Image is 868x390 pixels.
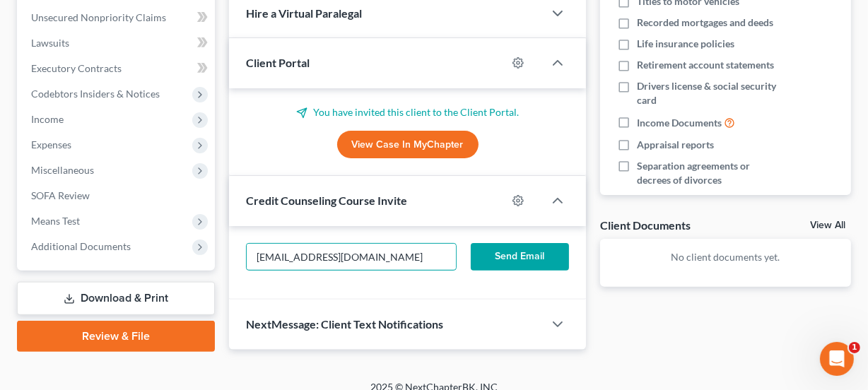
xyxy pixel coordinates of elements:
[611,250,840,264] p: No client documents yet.
[637,37,734,51] span: Life insurance policies
[337,131,479,159] a: View Case in MyChapter
[31,11,166,23] span: Unsecured Nonpriority Claims
[600,218,691,232] div: Client Documents
[31,113,64,125] span: Income
[246,317,443,331] span: NextMessage: Client Text Notifications
[637,58,774,72] span: Retirement account statements
[247,244,456,271] input: Enter email
[31,240,131,252] span: Additional Documents
[471,243,569,271] button: Send Email
[246,105,569,119] p: You have invited this client to the Client Portal.
[31,37,69,49] span: Lawsuits
[20,183,215,208] a: SOFA Review
[637,116,722,130] span: Income Documents
[849,342,860,353] span: 1
[246,56,310,69] span: Client Portal
[637,16,773,30] span: Recorded mortgages and deeds
[31,164,94,176] span: Miscellaneous
[20,30,215,56] a: Lawsuits
[31,62,122,74] span: Executory Contracts
[637,79,776,107] span: Drivers license & social security card
[820,342,854,376] iframe: Intercom live chat
[31,88,160,100] span: Codebtors Insiders & Notices
[20,56,215,81] a: Executory Contracts
[31,138,71,150] span: Expenses
[17,282,215,315] a: Download & Print
[17,321,215,352] a: Review & File
[810,220,845,230] a: View All
[246,6,362,20] span: Hire a Virtual Paralegal
[246,194,407,207] span: Credit Counseling Course Invite
[31,215,80,227] span: Means Test
[20,5,215,30] a: Unsecured Nonpriority Claims
[637,138,714,152] span: Appraisal reports
[31,189,90,201] span: SOFA Review
[637,159,776,187] span: Separation agreements or decrees of divorces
